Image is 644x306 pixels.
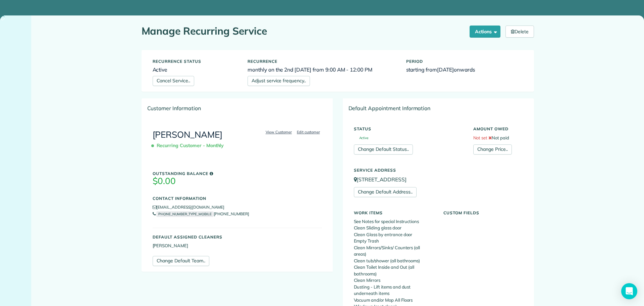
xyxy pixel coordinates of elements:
[264,129,294,135] a: View Customer
[153,243,322,249] li: [PERSON_NAME]
[437,66,454,73] span: [DATE]
[406,67,523,73] h6: starting from onwards
[473,127,523,131] h5: Amount Owed
[354,211,433,215] h5: Work Items
[248,67,396,73] h6: monthly on the 2nd [DATE] from 9:00 AM - 12:00 PM
[354,176,523,183] p: [STREET_ADDRESS]
[354,144,413,155] a: Change Default Status..
[343,99,534,118] div: Default Appointment Information
[295,129,322,135] a: Edit customer
[248,76,310,86] a: Adjust service frequency..
[156,211,213,217] small: PHONE_NUMBER_TYPE_MOBILE
[354,264,433,277] li: Clean Toilet Inside and Out (all bathrooms)
[142,26,465,37] h1: Manage Recurring Service
[248,59,396,63] h5: Recurrence
[505,26,534,38] a: Delete
[354,297,433,304] li: Vacuum and/or Mop All Floors
[153,140,227,151] span: Recurring Customer - Monthly
[354,238,433,245] li: Empty Trash
[354,218,433,225] li: See Notes for special Instructions
[354,127,463,131] h5: Status
[406,59,523,63] h5: Period
[153,67,238,73] h6: Active
[153,211,249,216] a: PHONE_NUMBER_TYPE_MOBILE[PHONE_NUMBER]
[153,204,322,211] li: [EMAIL_ADDRESS][DOMAIN_NAME]
[354,284,433,297] li: Dusting - Lift items and dust underneath items
[153,176,322,186] h3: $0.00
[153,59,238,63] h5: Recurrence status
[153,129,223,140] a: [PERSON_NAME]
[354,258,433,264] li: Clean tub/shower (all bathrooms)
[470,26,500,38] button: Actions
[621,283,637,299] div: Open Intercom Messenger
[153,196,322,201] h5: Contact Information
[354,168,523,172] h5: Service Address
[153,235,322,239] h5: Default Assigned Cleaners
[354,245,433,258] li: Clean Mirrors/Sinks/ Counters (all areas)
[354,136,369,140] span: Active
[473,135,488,140] span: Not set
[354,277,433,284] li: Clean Mirrors
[468,123,528,155] div: Not paid
[443,211,523,215] h5: Custom Fields
[354,225,433,231] li: Clean Sliding glass door
[153,256,209,266] a: Change Default Team..
[153,76,194,86] a: Cancel Service..
[354,187,417,197] a: Change Default Address..
[153,171,322,176] h5: Outstanding Balance
[142,99,333,118] div: Customer Information
[354,231,433,238] li: Clean Glass by entrance door
[473,144,512,155] a: Change Price..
